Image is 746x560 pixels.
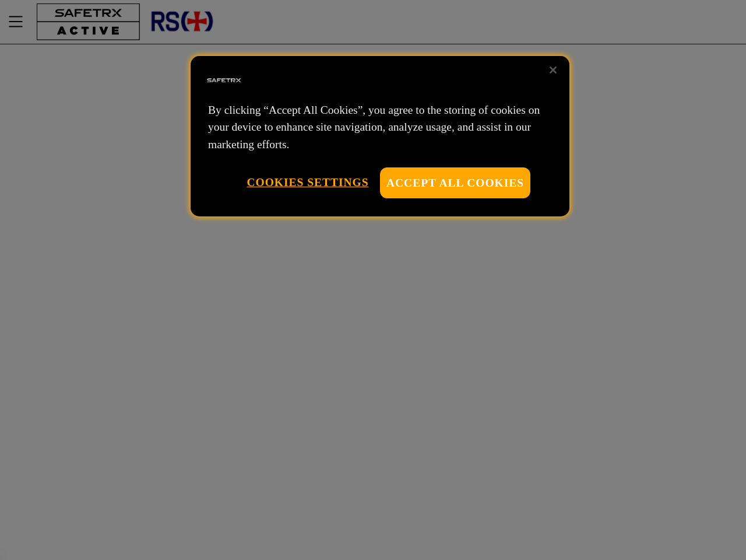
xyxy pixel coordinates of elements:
img: Safe Tracks [205,62,242,99]
button: Cookies Settings [247,167,368,197]
button: Accept All Cookies [380,167,530,198]
p: By clicking “Accept All Cookies”, you agree to the storing of cookies on your device to enhance s... [208,101,552,153]
button: Close [540,57,566,83]
div: Privacy [191,56,569,216]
